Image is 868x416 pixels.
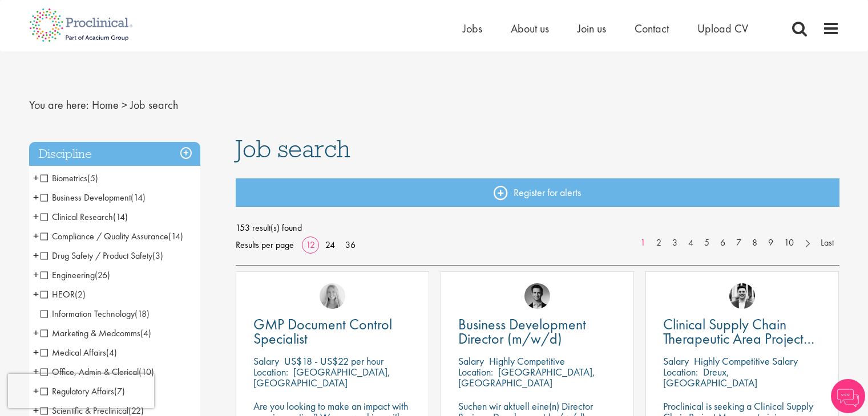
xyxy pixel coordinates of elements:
[130,97,178,112] span: Job search
[41,250,163,262] span: Drug Safety / Product Safety
[33,189,39,206] span: +
[168,230,183,242] span: (14)
[321,239,339,251] a: 24
[152,250,163,262] span: (3)
[41,172,87,184] span: Biometrics
[41,327,140,339] span: Marketing & Medcomms
[730,236,747,250] a: 7
[302,239,319,251] a: 12
[41,172,98,184] span: Biometrics
[92,97,119,112] a: breadcrumb link
[33,286,39,303] span: +
[683,236,699,250] a: 4
[87,172,98,184] span: (5)
[320,283,345,309] img: Shannon Briggs
[699,236,715,250] a: 5
[41,230,168,242] span: Compliance / Quality Assurance
[341,239,360,251] a: 36
[458,365,595,389] p: [GEOGRAPHIC_DATA], [GEOGRAPHIC_DATA]
[762,236,779,250] a: 9
[41,250,152,262] span: Drug Safety / Product Safety
[140,327,151,339] span: (4)
[41,308,150,320] span: Information Technology
[41,288,75,300] span: HEOR
[697,21,748,36] a: Upload CV
[131,191,146,203] span: (14)
[778,236,800,250] a: 10
[8,374,154,408] iframe: reCAPTCHA
[33,266,39,283] span: +
[236,178,839,207] a: Register for alerts
[122,97,127,112] span: >
[663,365,757,389] p: Dreux, [GEOGRAPHIC_DATA]
[236,219,839,236] span: 153 result(s) found
[33,169,39,186] span: +
[635,236,651,250] a: 1
[463,21,482,36] a: Jobs
[578,21,606,36] a: Join us
[29,97,89,112] span: You are here:
[33,363,39,380] span: +
[253,365,390,389] p: [GEOGRAPHIC_DATA], [GEOGRAPHIC_DATA]
[253,315,392,348] span: GMP Document Control Specialist
[458,317,616,346] a: Business Development Director (m/w/d)
[33,227,39,244] span: +
[635,21,669,36] a: Contact
[33,208,39,225] span: +
[41,269,110,281] span: Engineering
[41,327,151,339] span: Marketing & Medcomms
[667,236,683,250] a: 3
[458,354,484,368] span: Salary
[458,315,586,348] span: Business Development Director (m/w/d)
[651,236,667,250] a: 2
[236,133,350,164] span: Job search
[41,211,113,223] span: Clinical Research
[41,346,106,358] span: Medical Affairs
[253,365,288,378] span: Location:
[33,324,39,341] span: +
[41,211,128,223] span: Clinical Research
[41,191,146,203] span: Business Development
[729,283,755,309] img: Edward Little
[113,211,128,223] span: (14)
[694,354,798,368] p: Highly Competitive Salary
[135,308,150,320] span: (18)
[236,236,294,254] span: Results per page
[41,346,117,358] span: Medical Affairs
[511,21,549,36] a: About us
[746,236,763,250] a: 8
[714,236,731,250] a: 6
[41,366,139,378] span: Office, Admin & Clerical
[29,142,200,166] h3: Discipline
[33,344,39,361] span: +
[41,308,135,320] span: Information Technology
[253,354,279,368] span: Salary
[253,317,411,346] a: GMP Document Control Specialist
[95,269,110,281] span: (26)
[139,366,154,378] span: (10)
[831,379,865,413] img: Chatbot
[815,236,839,250] a: Last
[33,247,39,264] span: +
[663,365,698,378] span: Location:
[41,269,95,281] span: Engineering
[41,191,131,203] span: Business Development
[663,317,821,346] a: Clinical Supply Chain Therapeutic Area Project Manager
[41,230,183,242] span: Compliance / Quality Assurance
[75,288,86,300] span: (2)
[106,346,117,358] span: (4)
[284,354,383,368] p: US$18 - US$22 per hour
[458,365,493,378] span: Location:
[524,283,550,309] img: Max Slevogt
[41,288,86,300] span: HEOR
[489,354,565,368] p: Highly Competitive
